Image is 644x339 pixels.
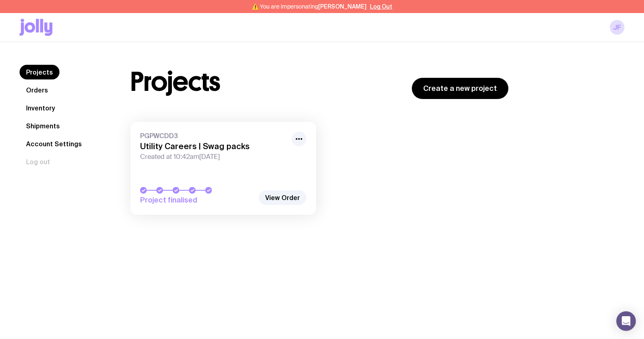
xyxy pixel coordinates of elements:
[20,83,55,97] a: Orders
[252,3,367,10] span: ⚠️ You are impersonating
[140,153,287,161] span: Created at 10:42am[DATE]
[616,311,636,331] div: Open Intercom Messenger
[610,20,624,35] a: JF
[140,132,287,140] span: PGPWCDD3
[370,3,392,10] button: Log Out
[20,136,88,151] a: Account Settings
[20,65,59,79] a: Projects
[130,122,316,215] a: PGPWCDD3Utility Careers | Swag packsCreated at 10:42am[DATE]Project finalised
[20,119,66,133] a: Shipments
[140,195,254,205] span: Project finalised
[130,69,220,95] h1: Projects
[318,3,367,10] span: [PERSON_NAME]
[20,154,57,169] button: Log out
[259,190,306,205] a: View Order
[140,141,287,151] h3: Utility Careers | Swag packs
[412,78,508,99] a: Create a new project
[20,101,62,115] a: Inventory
